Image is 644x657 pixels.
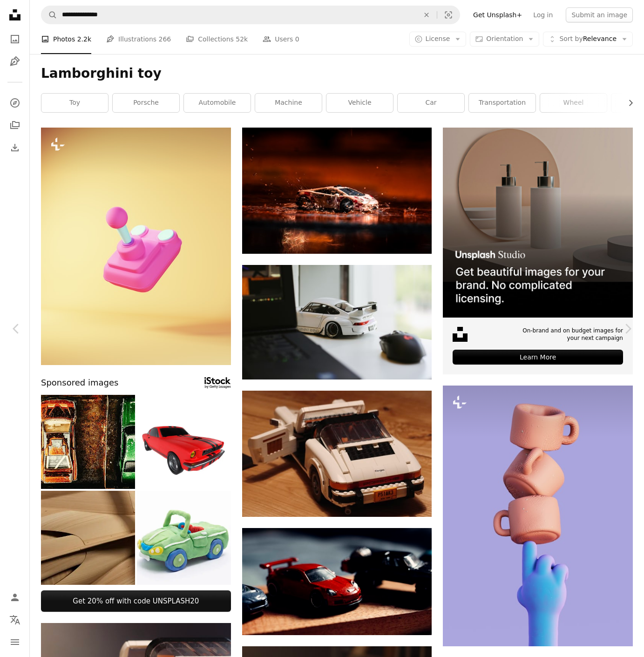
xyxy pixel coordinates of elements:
a: Download History [6,138,24,157]
a: Users 0 [263,24,299,54]
img: red ferrari 458 italia on road [242,528,432,635]
button: Language [6,610,24,629]
img: file-1715714113747-b8b0561c490eimage [443,128,633,318]
span: 52k [236,34,248,44]
button: scroll list to the right [622,94,633,112]
img: a toy car sitting on top of a desk next to a laptop [242,265,432,379]
div: Learn More [453,350,623,365]
a: porsche [113,94,179,112]
img: a lego model of a race car on a wooden table [242,391,432,517]
button: Search Unsplash [41,6,57,24]
a: car [398,94,464,112]
h1: Lamborghini toy [41,65,633,82]
form: Find visuals sitewide [41,6,460,24]
img: file-1631678316303-ed18b8b5cb9cimage [453,327,468,342]
span: 266 [159,34,171,44]
button: License [409,32,467,47]
a: red ferrari 458 italia on road [242,577,432,585]
img: Sporty. [41,395,135,489]
span: 0 [295,34,299,44]
span: Relevance [559,34,617,44]
a: transportation [469,94,536,112]
a: Blue Pink Retro Joystick Classic Gaming Controller 3d illustration render [41,242,231,250]
a: Next [611,284,644,373]
a: Explore [6,94,24,112]
img: A car that is in the water with it's hood up [242,128,432,254]
a: wheel [540,94,607,112]
button: Orientation [470,32,539,47]
button: Sort byRelevance [543,32,633,47]
img: Plasticine sports car [137,491,231,585]
a: vehicle [326,94,393,112]
a: Illustrations [6,52,24,71]
button: Visual search [437,6,460,24]
span: Sort by [559,35,583,42]
a: Photos [6,30,24,48]
span: License [426,35,450,42]
span: Orientation [486,35,523,42]
a: a lego model of a race car on a wooden table [242,449,432,458]
a: Get 20% off with code UNSPLASH20 [41,590,231,612]
a: A blue hand holding a stack of pink cups [443,511,633,520]
button: Submit an image [566,7,633,22]
a: Log in [528,7,558,22]
button: Clear [416,6,437,24]
button: Menu [6,633,24,651]
img: A blue hand holding a stack of pink cups [443,386,633,646]
img: Blue Pink Retro Joystick Classic Gaming Controller 3d illustration render [41,128,231,365]
a: machine [255,94,322,112]
span: Sponsored images [41,376,118,390]
a: Collections 52k [186,24,248,54]
a: A car that is in the water with it's hood up [242,186,432,195]
a: automobile [184,94,251,112]
img: Red sports car with black stripes parked in a bright white background [137,395,231,489]
span: On-brand and on budget images for your next campaign [520,327,623,343]
a: On-brand and on budget images for your next campaignLearn More [443,128,633,374]
a: toy [41,94,108,112]
a: Get Unsplash+ [468,7,528,22]
a: Log in / Sign up [6,588,24,607]
a: a toy car sitting on top of a desk next to a laptop [242,318,432,326]
img: A close-up shot showcasing the front of a wooden sports car [41,491,135,585]
a: Collections [6,116,24,135]
a: Illustrations 266 [106,24,171,54]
